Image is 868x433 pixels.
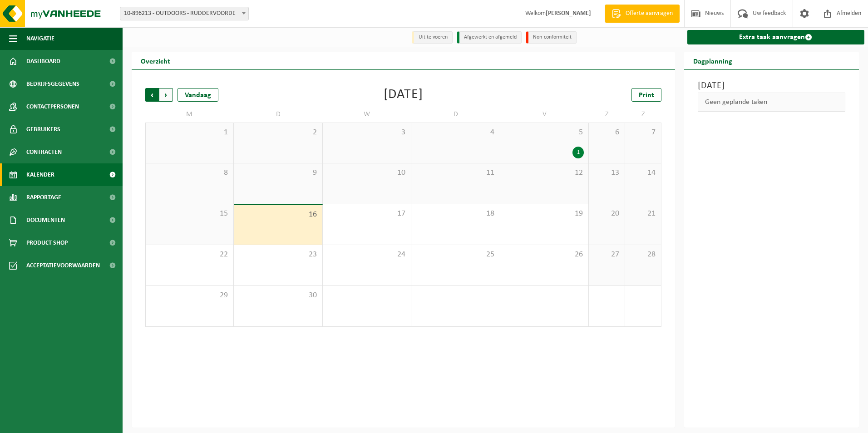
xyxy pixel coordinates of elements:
span: Print [639,92,654,99]
span: 13 [593,168,620,178]
div: Geen geplande taken [698,93,846,112]
span: 10-896213 - OUTDOORS - RUDDERVOORDE [120,7,249,20]
span: 8 [150,168,229,178]
div: 1 [572,147,584,158]
span: Contracten [26,141,62,163]
h3: [DATE] [698,79,846,93]
span: 12 [505,168,584,178]
span: 23 [238,250,317,260]
span: 16 [238,210,317,220]
span: 7 [630,128,656,138]
td: Z [589,106,625,123]
div: Vandaag [178,88,218,102]
span: 1 [150,128,229,138]
span: 19 [505,209,584,219]
span: 21 [630,209,656,219]
a: Extra taak aanvragen [687,30,865,44]
span: 10 [327,168,406,178]
span: Kalender [26,163,54,186]
strong: [PERSON_NAME] [546,10,591,17]
span: 26 [505,250,584,260]
span: 29 [150,290,229,300]
td: V [500,106,589,123]
span: Navigatie [26,27,54,50]
span: 6 [593,128,620,138]
td: Z [625,106,661,123]
span: 11 [416,168,495,178]
span: Acceptatievoorwaarden [26,254,100,277]
span: Volgende [159,88,173,102]
li: Uit te voeren [412,31,453,44]
span: 24 [327,250,406,260]
span: Bedrijfsgegevens [26,73,79,95]
td: D [411,106,500,123]
h2: Overzicht [132,52,179,69]
span: 15 [150,209,229,219]
td: D [234,106,322,123]
span: 10-896213 - OUTDOORS - RUDDERVOORDE [120,7,248,20]
span: Product Shop [26,231,68,254]
span: Contactpersonen [26,95,79,118]
span: 2 [238,128,317,138]
span: 18 [416,209,495,219]
li: Afgewerkt en afgemeld [457,31,522,44]
li: Non-conformiteit [526,31,577,44]
a: Print [631,88,661,102]
span: 9 [238,168,317,178]
span: Offerte aanvragen [623,9,675,18]
span: 28 [630,250,656,260]
span: Vorige [145,88,159,102]
span: 14 [630,168,656,178]
span: Documenten [26,209,65,231]
span: Rapportage [26,186,61,209]
a: Offerte aanvragen [605,5,680,23]
h2: Dagplanning [684,52,741,69]
td: M [145,106,234,123]
span: 3 [327,128,406,138]
span: 4 [416,128,495,138]
span: 20 [593,209,620,219]
span: 5 [505,128,584,138]
div: [DATE] [384,88,423,102]
span: Gebruikers [26,118,60,141]
span: 30 [238,290,317,300]
span: 22 [150,250,229,260]
span: Dashboard [26,50,60,73]
span: 17 [327,209,406,219]
span: 27 [593,250,620,260]
span: 25 [416,250,495,260]
td: W [323,106,411,123]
